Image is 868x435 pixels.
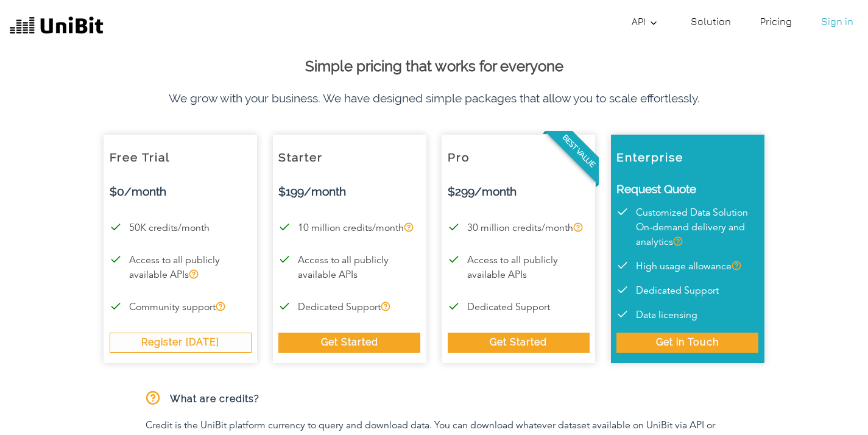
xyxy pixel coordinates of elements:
[816,9,858,34] a: Sign in
[278,141,420,164] h6: Starter
[96,90,772,107] p: We grow with your business. We have designed simple packages that allow you to scale effortlessly.
[110,300,252,315] p: Community support
[545,118,612,185] span: Best Value
[755,9,797,34] a: Pricing
[627,9,666,34] a: API
[448,333,590,352] div: Get Started
[110,253,252,283] p: Access to all publicly available APIs
[278,185,420,199] h4: $199/month
[448,221,590,236] p: 30 million credits/month
[448,253,590,283] p: Access to all publicly available APIs
[96,58,772,76] h1: Simple pricing that works for everyone
[616,260,758,274] p: High usage allowance
[448,300,590,315] p: Dedicated Support
[110,185,252,199] h4: $0/month
[686,9,736,34] a: Solution
[448,185,590,199] h4: $299/month
[278,333,420,352] div: Get Started
[656,336,719,348] a: Get in Touch
[616,182,758,196] h4: Request Quote
[616,284,758,299] p: Dedicated Support
[616,141,758,164] h6: Enterprise
[278,221,420,236] p: 10 million credits/month
[110,141,252,164] h6: Free Trial
[136,386,733,414] p: What are credits?
[616,308,758,323] p: Data licensing
[278,253,420,283] p: Access to all publicly available APIs
[616,206,758,250] p: Customized Data Solution On-demand delivery and analytics
[278,300,420,315] p: Dedicated Support
[10,15,104,38] img: UniBit Logo
[448,141,590,164] h6: Pro
[110,333,252,352] div: Register [DATE]
[110,221,252,236] p: 50K credits/month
